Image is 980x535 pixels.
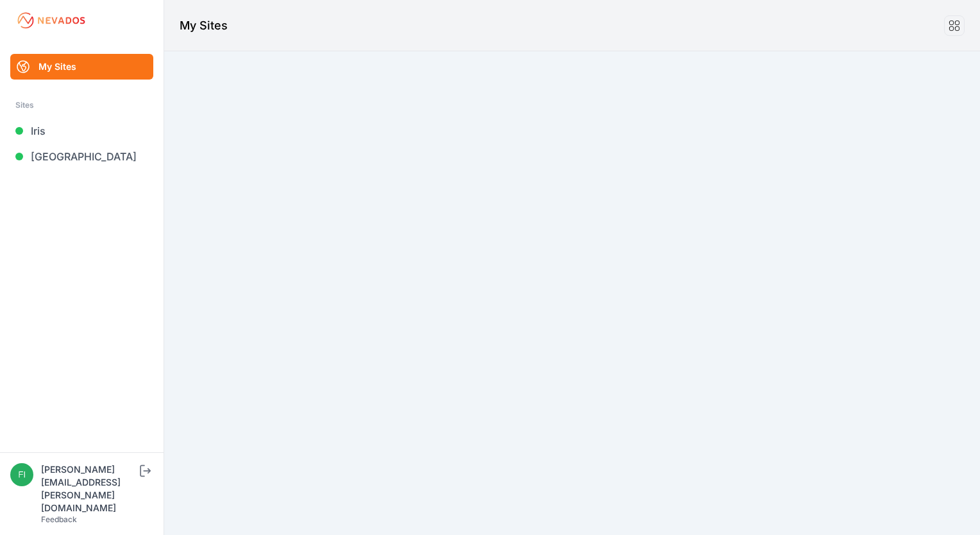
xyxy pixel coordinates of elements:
a: Feedback [41,514,77,524]
img: Nevados [15,10,87,31]
h1: My Sites [180,17,228,35]
div: Sites [15,98,148,113]
a: My Sites [10,54,153,80]
a: Iris [10,118,153,144]
a: [GEOGRAPHIC_DATA] [10,144,153,169]
div: [PERSON_NAME][EMAIL_ADDRESS][PERSON_NAME][DOMAIN_NAME] [41,463,137,514]
img: fidel.lopez@prim.com [10,463,33,486]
